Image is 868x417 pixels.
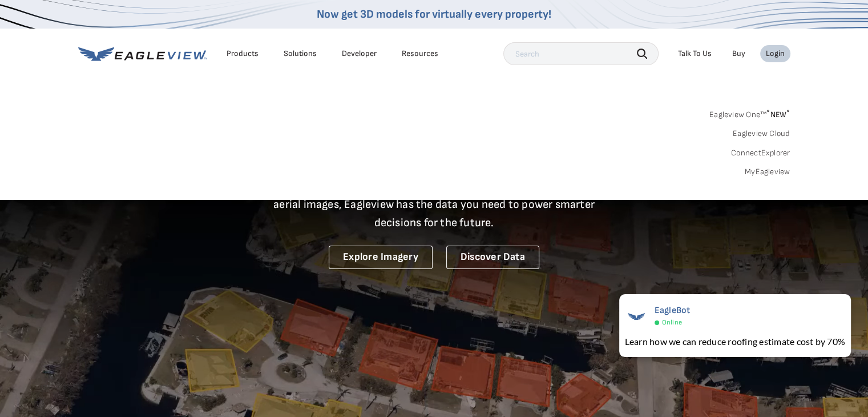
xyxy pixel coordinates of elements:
a: Developer [342,49,377,59]
a: Eagleview One™*NEW* [709,106,790,119]
span: EagleBot [655,305,691,316]
div: Learn how we can reduce roofing estimate cost by 70% [625,335,845,348]
a: ConnectExplorer [731,148,790,158]
a: Discover Data [446,246,539,269]
input: Search [503,42,659,65]
img: EagleBot [625,305,648,328]
div: Login [766,49,785,59]
a: Buy [732,49,745,59]
a: Eagleview Cloud [733,129,790,139]
div: Resources [402,49,438,59]
a: MyEagleview [745,167,790,177]
div: Products [227,49,259,59]
p: A new era starts here. Built on more than 3.5 billion high-resolution aerial images, Eagleview ha... [260,177,609,232]
span: Online [662,318,682,327]
div: Solutions [284,49,317,59]
span: NEW [766,110,790,119]
div: Talk To Us [678,49,712,59]
a: Now get 3D models for virtually every property! [317,7,551,21]
a: Explore Imagery [329,246,433,269]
